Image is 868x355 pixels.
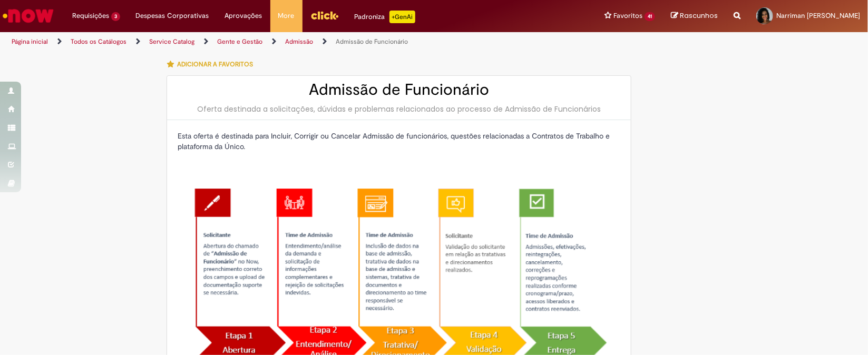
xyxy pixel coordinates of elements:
a: Admissão [285,37,313,46]
img: ServiceNow [1,5,55,26]
span: Despesas Corporativas [136,11,209,21]
a: Todos os Catálogos [71,37,126,46]
span: 41 [645,12,655,21]
p: +GenAi [389,11,415,23]
h2: Admissão de Funcionário [178,81,620,98]
div: Padroniza [355,11,415,23]
span: Requisições [72,11,109,21]
button: Adicionar a Favoritos [167,53,259,75]
a: Service Catalog [149,37,194,46]
ul: Trilhas de página [8,32,571,52]
span: More [278,11,295,21]
a: Admissão de Funcionário [336,37,408,46]
span: Rascunhos [680,11,718,21]
span: Narriman [PERSON_NAME] [776,11,860,20]
p: Esta oferta é destinada para Incluir, Corrigir ou Cancelar Admissão de funcionários, questões rel... [178,131,620,152]
div: Oferta destinada a solicitações, dúvidas e problemas relacionados ao processo de Admissão de Func... [178,104,620,114]
a: Rascunhos [671,11,718,21]
span: 3 [111,12,120,21]
a: Página inicial [12,37,48,46]
span: Adicionar a Favoritos [177,60,253,68]
img: click_logo_yellow_360x200.png [310,7,339,23]
span: Aprovações [225,11,262,21]
a: Gente e Gestão [217,37,262,46]
span: Favoritos [613,11,642,21]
